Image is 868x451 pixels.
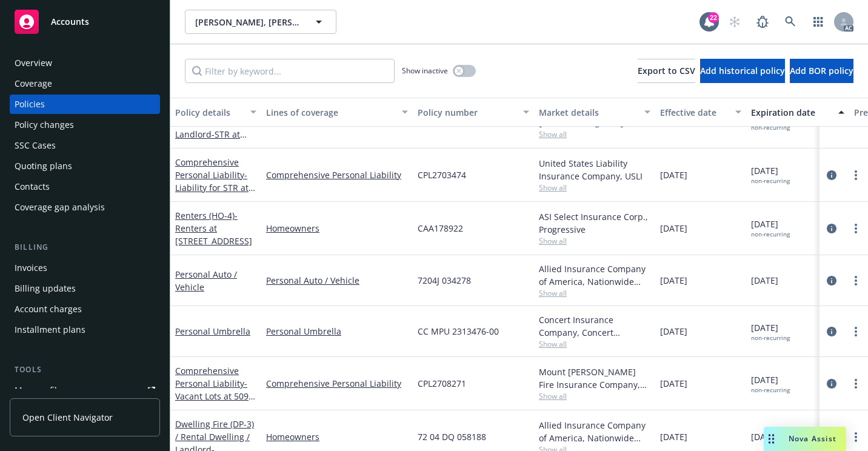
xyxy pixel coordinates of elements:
span: Export to CSV [638,65,695,76]
a: more [849,168,863,182]
a: Renters (HO-4) [175,210,252,247]
a: more [849,324,863,339]
div: non-recurring [751,386,790,394]
span: [DATE] [660,430,687,443]
a: Contacts [10,177,160,196]
div: Market details [539,106,637,119]
span: [DATE] [751,373,790,394]
button: Lines of coverage [261,98,413,127]
a: more [849,376,863,391]
div: 22 [708,12,719,23]
span: 7204J 034278 [418,274,471,287]
div: United States Liability Insurance Company, USLI [539,157,650,182]
div: Expiration date [751,106,831,119]
a: Policy changes [10,115,160,135]
a: Quoting plans [10,156,160,176]
span: [PERSON_NAME], [PERSON_NAME], [PERSON_NAME] Family Trust [195,16,300,28]
div: Policy number [418,106,516,119]
span: Show all [539,129,650,139]
button: Export to CSV [638,59,695,83]
a: Accounts [10,5,160,39]
a: Invoices [10,258,160,278]
div: Concert Insurance Company, Concert Insurance Company, Monoline [539,313,650,339]
input: Filter by keyword... [185,59,395,83]
span: CPL2708271 [418,377,466,390]
a: more [849,430,863,444]
a: Manage files [10,381,160,400]
button: Add BOR policy [790,59,853,83]
div: non-recurring [751,334,790,342]
div: non-recurring [751,177,790,185]
div: Manage files [15,381,66,400]
a: circleInformation [824,273,839,288]
a: circleInformation [824,376,839,391]
a: Switch app [806,10,830,34]
a: Start snowing [723,10,747,34]
a: Personal Auto / Vehicle [175,269,237,293]
span: [DATE] [660,222,687,235]
span: Nova Assist [789,433,836,444]
div: Effective date [660,106,728,119]
a: circleInformation [824,168,839,182]
span: Show all [539,236,650,246]
span: [DATE] [751,321,790,342]
span: [DATE] [660,325,687,338]
div: Coverage [15,74,52,93]
span: CC MPU 2313476-00 [418,325,499,338]
button: Policy number [413,98,534,127]
span: Add historical policy [700,65,785,76]
span: Show inactive [402,65,448,76]
div: SSC Cases [15,136,56,155]
div: Account charges [15,299,82,319]
span: Add BOR policy [790,65,853,76]
button: Expiration date [746,98,849,127]
button: Add historical policy [700,59,785,83]
span: - Renters at [STREET_ADDRESS] [175,210,252,247]
button: Effective date [655,98,746,127]
div: Allied Insurance Company of America, Nationwide Insurance Company [539,419,650,444]
a: Personal Umbrella [175,326,250,337]
a: Homeowners [266,430,408,443]
button: Market details [534,98,655,127]
a: Billing updates [10,279,160,298]
a: Policies [10,95,160,114]
div: Contacts [15,177,50,196]
div: Mount [PERSON_NAME] Fire Insurance Company, USLI [539,366,650,391]
span: [DATE] [751,274,778,287]
a: Coverage [10,74,160,93]
a: Homeowners [266,222,408,235]
a: Search [778,10,803,34]
div: Billing [10,241,160,253]
span: [DATE] [660,169,687,181]
div: ASI Select Insurance Corp., Progressive [539,210,650,236]
a: circleInformation [824,221,839,236]
span: CPL2703474 [418,169,466,181]
div: Coverage gap analysis [15,198,105,217]
a: Comprehensive Personal Liability [266,169,408,181]
a: Installment plans [10,320,160,339]
span: Show all [539,182,650,193]
span: Open Client Navigator [22,411,113,424]
span: [DATE] [751,218,790,238]
a: Coverage gap analysis [10,198,160,217]
div: non-recurring [751,230,790,238]
a: Personal Auto / Vehicle [266,274,408,287]
a: more [849,221,863,236]
div: Installment plans [15,320,85,339]
a: more [849,273,863,288]
span: 72 04 DQ 058188 [418,430,486,443]
button: Policy details [170,98,261,127]
div: Tools [10,364,160,376]
a: Account charges [10,299,160,319]
button: [PERSON_NAME], [PERSON_NAME], [PERSON_NAME] Family Trust [185,10,336,34]
div: Allied Insurance Company of America, Nationwide Insurance Company [539,262,650,288]
a: Comprehensive Personal Liability [266,377,408,390]
div: Lines of coverage [266,106,395,119]
a: Report a Bug [750,10,775,34]
div: Invoices [15,258,47,278]
a: circleInformation [824,324,839,339]
span: CAA178922 [418,222,463,235]
span: [DATE] [751,164,790,185]
span: [DATE] [660,274,687,287]
span: Show all [539,391,650,401]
